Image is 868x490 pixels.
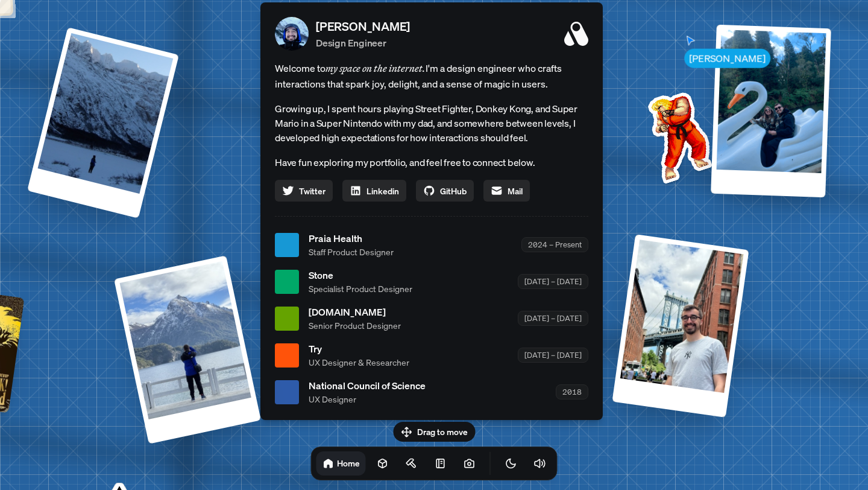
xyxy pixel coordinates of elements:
a: Home [316,451,366,476]
span: Stone [309,268,412,282]
img: Profile example [617,74,738,196]
span: National Council of Science [309,378,426,393]
span: Specialist Product Designer [309,282,412,295]
span: Try [309,342,409,356]
span: Twitter [299,185,325,197]
div: 2024 – Present [521,237,588,252]
div: [DATE] – [DATE] [518,311,588,326]
span: Welcome to I'm a design engineer who crafts interactions that spark joy, delight, and a sense of ... [275,60,588,92]
p: Have fun exploring my portfolio, and feel free to connect below. [275,154,588,170]
span: Praia Health [309,231,394,246]
span: Senior Product Designer [309,319,401,332]
button: Toggle Audio [528,451,552,476]
div: [DATE] – [DATE] [518,348,588,363]
span: [DOMAIN_NAME] [309,305,401,319]
span: UX Designer & Researcher [309,356,409,369]
h1: Home [337,457,360,469]
a: Linkedin [342,180,406,202]
em: my space on the internet. [325,62,426,74]
span: Staff Product Designer [309,246,394,258]
span: UX Designer [309,393,426,406]
a: Twitter [275,180,333,202]
span: Linkedin [366,185,399,197]
div: [DATE] – [DATE] [518,274,588,289]
button: Toggle Theme [499,451,523,476]
a: GitHub [416,180,474,202]
a: Mail [483,180,530,202]
span: GitHub [440,185,467,197]
p: Growing up, I spent hours playing Street Fighter, Donkey Kong, and Super Mario in a Super Nintend... [275,101,588,145]
p: Design Engineer [316,36,410,50]
div: 2018 [556,384,588,399]
p: [PERSON_NAME] [316,17,410,36]
img: Profile Picture [275,17,309,51]
span: Mail [508,185,523,197]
